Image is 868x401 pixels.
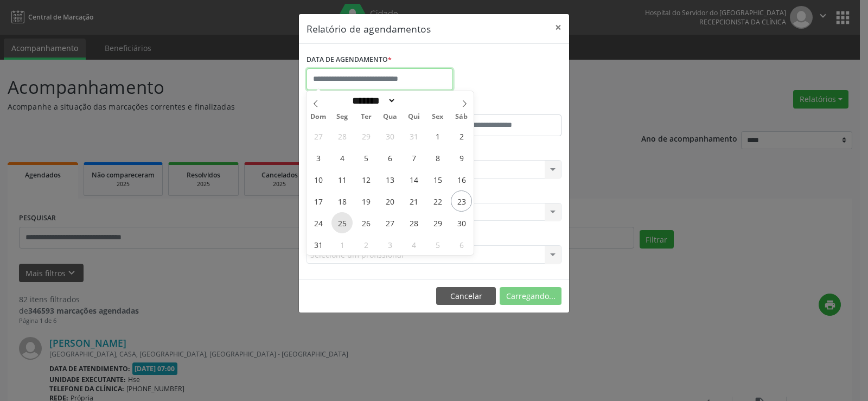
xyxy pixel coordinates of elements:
span: Julho 31, 2025 [403,125,424,147]
span: Agosto 20, 2025 [379,190,400,212]
span: Agosto 31, 2025 [308,234,329,255]
span: Agosto 17, 2025 [308,190,329,212]
span: Agosto 3, 2025 [308,147,329,168]
span: Seg [330,113,354,120]
span: Agosto 24, 2025 [308,212,329,233]
select: Month [348,95,396,106]
h5: Relatório de agendamentos [307,22,431,36]
span: Qui [402,113,426,120]
span: Setembro 2, 2025 [355,234,376,255]
span: Agosto 25, 2025 [331,212,353,233]
span: Julho 28, 2025 [331,125,353,147]
button: Cancelar [436,287,496,305]
span: Agosto 13, 2025 [379,169,400,190]
span: Setembro 4, 2025 [403,234,424,255]
input: Year [396,95,432,106]
span: Agosto 28, 2025 [403,212,424,233]
span: Agosto 11, 2025 [331,169,353,190]
span: Setembro 3, 2025 [379,234,400,255]
span: Agosto 10, 2025 [308,169,329,190]
span: Agosto 22, 2025 [427,190,448,212]
span: Agosto 14, 2025 [403,169,424,190]
span: Agosto 23, 2025 [451,190,472,212]
span: Julho 27, 2025 [308,125,329,147]
span: Agosto 8, 2025 [427,147,448,168]
span: Agosto 26, 2025 [355,212,376,233]
span: Agosto 29, 2025 [427,212,448,233]
span: Agosto 1, 2025 [427,125,448,147]
span: Agosto 4, 2025 [331,147,353,168]
span: Julho 29, 2025 [355,125,376,147]
button: Carregando... [500,287,561,305]
span: Agosto 6, 2025 [379,147,400,168]
label: DATA DE AGENDAMENTO [307,52,392,68]
span: Setembro 1, 2025 [331,234,353,255]
span: Agosto 19, 2025 [355,190,376,212]
span: Agosto 27, 2025 [379,212,400,233]
span: Agosto 9, 2025 [451,147,472,168]
span: Julho 30, 2025 [379,125,400,147]
span: Agosto 2, 2025 [451,125,472,147]
span: Agosto 18, 2025 [331,190,353,212]
span: Sex [426,113,450,120]
span: Agosto 12, 2025 [355,169,376,190]
span: Ter [354,113,378,120]
span: Agosto 21, 2025 [403,190,424,212]
span: Setembro 5, 2025 [427,234,448,255]
span: Sáb [450,113,474,120]
span: Dom [307,113,330,120]
label: ATÉ [437,98,561,114]
span: Agosto 15, 2025 [427,169,448,190]
span: Agosto 30, 2025 [451,212,472,233]
span: Qua [378,113,402,120]
span: Agosto 16, 2025 [451,169,472,190]
button: Close [547,14,569,41]
span: Setembro 6, 2025 [451,234,472,255]
span: Agosto 5, 2025 [355,147,376,168]
span: Agosto 7, 2025 [403,147,424,168]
